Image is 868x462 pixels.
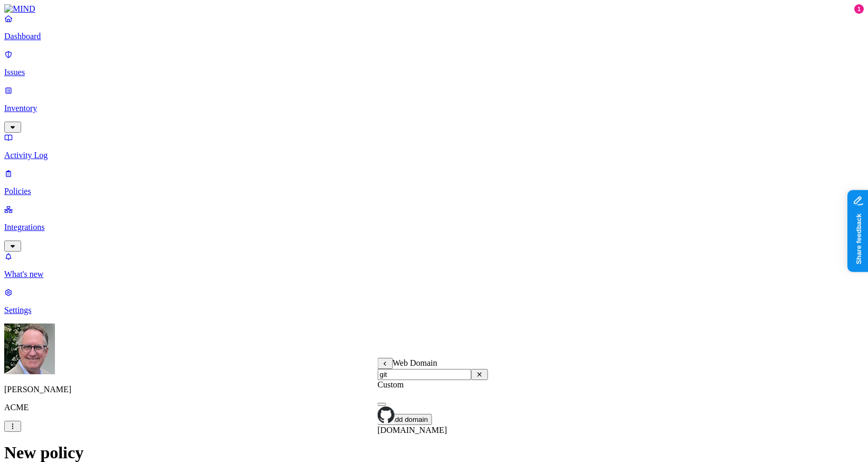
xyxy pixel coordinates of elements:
p: Integrations [4,223,864,232]
p: Inventory [4,104,864,113]
p: Issues [4,68,864,77]
p: Policies [4,187,864,196]
a: Issues [4,50,864,77]
input: Search... [378,369,471,380]
p: What's new [4,270,864,279]
img: Greg Stolhand [4,324,55,374]
a: Policies [4,169,864,196]
p: Dashboard [4,32,864,41]
p: Activity Log [4,151,864,160]
a: Dashboard [4,14,864,41]
div: Custom [378,380,488,390]
a: Activity Log [4,133,864,160]
span: [DOMAIN_NAME] [378,426,447,435]
a: Settings [4,288,864,315]
a: Inventory [4,86,864,131]
img: github.com favicon [378,406,395,423]
div: 1 [854,4,864,14]
p: [PERSON_NAME] [4,385,864,394]
span: Web Domain [393,358,437,367]
a: MIND [4,4,864,14]
img: MIND [4,4,35,14]
a: Integrations [4,205,864,250]
p: Settings [4,306,864,315]
a: What's new [4,252,864,279]
p: ACME [4,403,864,412]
